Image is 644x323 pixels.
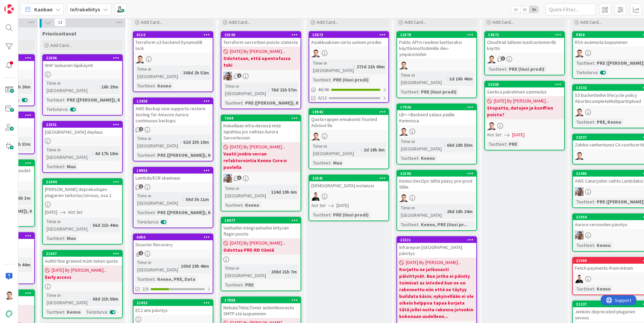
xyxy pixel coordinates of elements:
[230,48,285,55] span: [DATE] By [PERSON_NAME]...
[309,181,388,190] div: [DEMOGRAPHIC_DATA] instanssi
[156,209,217,216] div: PRE ([PERSON_NAME]), K...
[45,209,57,216] span: [DATE]
[397,177,476,191] div: Kenno-DevOps tililtä pääsy pre-prod tilille
[136,209,155,216] div: Tuotteet
[136,82,155,89] div: Tuotteet
[136,135,180,149] div: Time in [GEOGRAPHIC_DATA]
[139,251,143,255] span: 1
[45,106,67,113] div: Tietoturva
[545,3,596,15] input: Quick Filter...
[331,76,370,83] div: PRE (Uusi prodi)
[575,69,597,76] div: Tietoturva
[396,104,477,165] a: 17926LB<->Backend salaus päälle KennossaTGTime in [GEOGRAPHIC_DATA]:68d 18h 55mTuotteet:Kenno
[45,146,92,161] div: Time in [GEOGRAPHIC_DATA]
[229,19,250,25] span: Add Card...
[595,242,612,249] div: Kenno
[180,138,181,146] span: :
[400,105,476,110] div: 17926
[223,174,232,183] img: ET
[309,132,388,140] div: TG
[309,109,388,115] div: 18942
[397,110,476,125] div: LB<->Backend salaus päälle Kennossa
[156,151,217,159] div: PRE ([PERSON_NAME]), K...
[399,61,408,69] img: TG
[155,151,156,159] span: :
[396,31,477,98] a: 22578Public API:n readme luettavaksi käyttöönottotiimille dev-ympäristöihinTGTime in [GEOGRAPHIC_...
[155,82,156,89] span: :
[46,251,122,256] div: 21657
[93,150,120,157] div: 4d 17h 18m
[506,140,507,148] span: :
[221,217,301,238] div: 18477Vanhoihin integraatioihin liittyvän flagin poisto
[221,31,301,109] a: 20196Terraform secrettien poisto statesta[DATE] By [PERSON_NAME]...Odotetaan, että opentofussa tu...
[133,234,213,249] div: 6050Disaster Recovery
[43,122,122,128] div: 22551
[223,55,299,68] b: Odotetaan, että opentofussa tuki
[137,33,213,37] div: 6110
[575,151,584,160] img: TG
[312,110,388,114] div: 18942
[221,32,301,47] div: 20196Terraform secrettien poisto statesta
[419,154,437,162] div: Kenno
[331,159,344,167] div: Muu
[575,59,594,67] div: Tuotteet
[575,231,584,240] img: ET
[595,118,623,126] div: PRE, Kenno
[43,128,122,136] div: [GEOGRAPHIC_DATA] deplaus
[237,176,241,180] span: 3
[361,146,362,153] span: :
[42,121,123,173] a: 22551[GEOGRAPHIC_DATA] deplausTime in [GEOGRAPHIC_DATA]:4d 17h 18mTuotteet:Muu
[42,178,123,245] a: 21894[PERSON_NAME] deprekoitujen plugarien tarkistus/siivous, osa 2[DATE]Not SetTime in [GEOGRAPH...
[133,98,213,125] div: 12458AWS Backup now supports restore testing for Amazon Aurora continuous backups
[311,159,330,167] div: Tuotteet
[575,108,584,116] img: TG
[64,96,65,104] span: :
[243,201,244,209] span: :
[221,115,301,142] div: 7644Kokeillaan infra-devissä mitä tapahtuu jos vaihtaa Aurora Serverlessiin
[181,138,211,146] div: 62d 23h 19m
[50,42,72,48] span: Add Card...
[43,185,122,200] div: [PERSON_NAME] deprekoitujen plugarien tarkistus/siivous, osa 2
[100,83,120,90] div: 16h 29m
[309,32,388,38] div: 15673
[419,221,469,228] div: Kenno, PRE (Uusi pr...
[46,180,122,184] div: 21894
[45,96,64,104] div: Tuotteet
[45,163,64,170] div: Tuotteet
[575,187,584,196] img: ET
[309,175,388,181] div: 22541
[318,86,329,93] span: 46 / 46
[400,171,476,176] div: 22186
[68,209,83,215] i: Not Set
[43,251,122,265] div: 21657Auth0 fine grained m2m token quota
[133,104,213,125] div: AWS Backup now supports restore testing for Amazon Aurora continuous backups
[244,99,305,107] div: PRE ([PERSON_NAME]), K...
[90,221,91,229] span: :
[487,121,496,130] img: TG
[224,218,301,223] div: 18477
[133,98,213,104] div: 12458
[397,171,476,177] div: 22186
[43,122,122,136] div: 22551[GEOGRAPHIC_DATA] deplaus
[355,63,386,70] div: 273d 21h 49m
[507,140,519,148] div: PRE
[224,33,301,37] div: 20196
[594,198,595,205] span: :
[485,32,564,53] div: 19572Cloudtrail talteen loadcustomerdb käyttö
[133,168,213,182] div: 19953Lambda/ECR skannaus
[594,59,595,67] span: :
[92,150,93,157] span: :
[494,98,549,105] span: [DATE] By [PERSON_NAME]...
[331,211,370,218] div: PRE (Uusi prodi)
[184,196,211,203] div: 59d 3h 11m
[141,19,162,25] span: Add Card...
[336,202,349,209] span: [DATE]
[397,38,476,59] div: Public API:n readme luettavaksi käyttöönottotiimille dev-ympäristöihin
[99,83,100,90] span: :
[237,73,241,78] span: 1
[45,235,64,242] div: Tuotteet
[223,150,299,171] b: Vaatii jonkin verran refaktorointia Kenno Core:n puolella
[64,163,65,170] span: :
[330,159,331,167] span: :
[397,61,476,69] div: TG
